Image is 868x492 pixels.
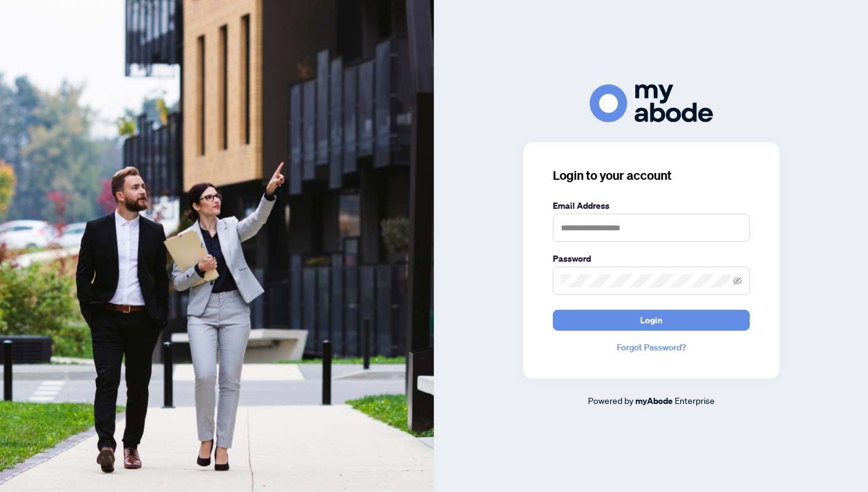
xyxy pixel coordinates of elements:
span: eye-invisible [733,276,742,285]
span: Login [640,310,662,330]
label: Email Address [553,199,750,212]
img: ma-logo [590,84,713,122]
span: Enterprise [675,395,715,406]
button: Login [553,310,750,331]
a: myAbode [635,394,673,408]
label: Password [553,252,750,265]
span: Powered by [588,395,633,406]
h3: Login to your account [553,167,750,184]
a: Forgot Password? [553,341,750,354]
